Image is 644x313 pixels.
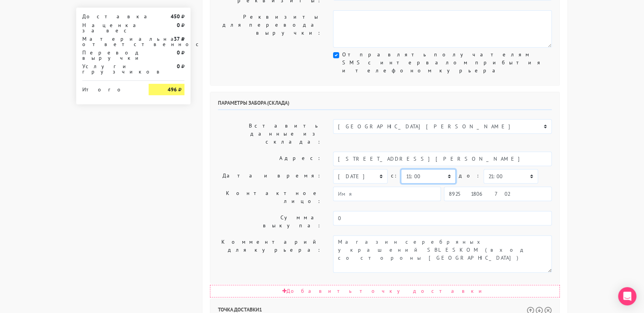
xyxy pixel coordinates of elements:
[77,14,143,19] div: Доставка
[177,49,180,56] strong: 0
[218,100,552,110] h6: Параметры забора (склада)
[210,285,560,297] div: Добавить точку доставки
[333,187,441,201] input: Имя
[444,187,552,201] input: Телефон
[212,211,327,232] label: Сумма выкупа:
[82,84,137,92] div: Итого
[77,50,143,61] div: Перевод выручки
[77,36,143,47] div: Материальная ответственность
[212,119,327,149] label: Вставить данные из склада:
[77,22,143,33] div: Наценка за вес
[459,169,481,182] label: до:
[212,235,327,273] label: Комментарий для курьера:
[212,169,327,184] label: Дата и время:
[259,306,262,313] span: 1
[212,152,327,166] label: Адрес:
[177,22,180,29] strong: 0
[618,287,636,305] div: Open Intercom Messenger
[171,13,180,20] strong: 450
[174,35,180,42] strong: 37
[168,86,177,93] strong: 496
[342,51,552,75] label: Отправлять получателям SMS с интервалом прибытия и телефоном курьера
[391,169,398,182] label: c:
[77,64,143,74] div: Услуги грузчиков
[212,187,327,208] label: Контактное лицо:
[212,10,327,48] label: Реквизиты для перевода выручки:
[177,63,180,70] strong: 0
